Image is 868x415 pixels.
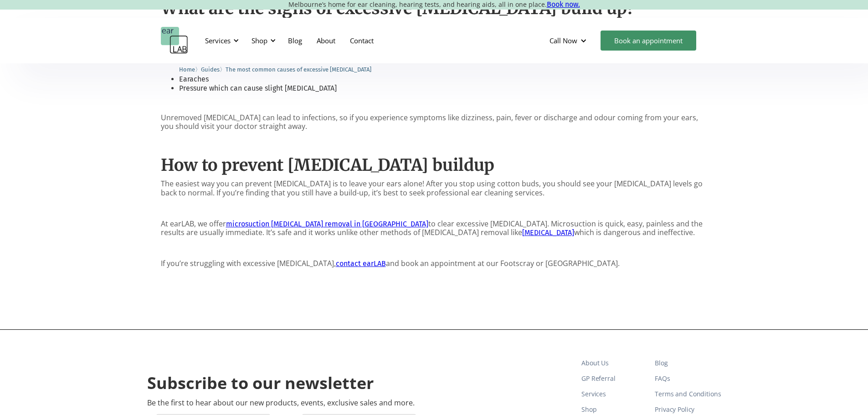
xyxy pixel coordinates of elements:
div: Call Now [542,27,596,54]
a: Book an appointment [601,31,696,51]
a: [MEDICAL_DATA] [522,228,574,237]
p: ‍ [161,244,708,252]
p: At earLAB, we offer to clear excessive [MEDICAL_DATA]. Microsuction is quick, easy, painless and ... [161,220,708,237]
a: The most common causes of excessive [MEDICAL_DATA] [226,65,371,73]
span: Guides [201,66,220,73]
p: ‍ [161,275,708,284]
a: Services [581,386,647,402]
p: ‍ [161,97,708,106]
a: microsuction [MEDICAL_DATA] removal in [GEOGRAPHIC_DATA] [226,220,428,228]
a: Guides [201,65,220,73]
a: GP Referral [581,371,647,386]
p: ‍ [161,204,708,213]
li: 〉 [179,65,201,74]
a: Blog [655,355,721,371]
h2: Subscribe to our newsletter [147,373,374,394]
span: The most common causes of excessive [MEDICAL_DATA] [226,66,371,73]
div: Services [205,36,231,45]
p: The easiest way you can prevent [MEDICAL_DATA] is to leave your ears alone! After you stop using ... [161,179,708,197]
a: FAQs [655,371,721,386]
div: Shop [246,27,278,54]
a: Blog [281,27,309,54]
li: Pressure which can cause slight [MEDICAL_DATA] [179,84,708,93]
p: Unremoved [MEDICAL_DATA] can lead to infections, so if you experience symptoms like dizziness, pa... [161,113,708,131]
li: Earaches [179,75,708,84]
a: About [309,27,343,54]
p: ‍ [161,138,708,146]
div: Call Now [550,36,577,45]
span: Home [179,66,195,73]
li: 〉 [201,65,226,74]
p: Be the first to hear about our new products, events, exclusive sales and more. [147,399,415,407]
strong: How to prevent [MEDICAL_DATA] buildup [161,155,494,175]
a: Home [179,65,195,73]
a: contact earLAB [336,259,386,268]
a: home [161,27,188,54]
a: Contact [343,27,381,54]
div: Services [200,27,241,54]
p: If you’re struggling with excessive [MEDICAL_DATA], and book an appointment at our Footscray or [... [161,259,708,268]
div: Shop [252,36,267,45]
a: About Us [581,355,647,371]
a: Terms and Conditions [655,386,721,402]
